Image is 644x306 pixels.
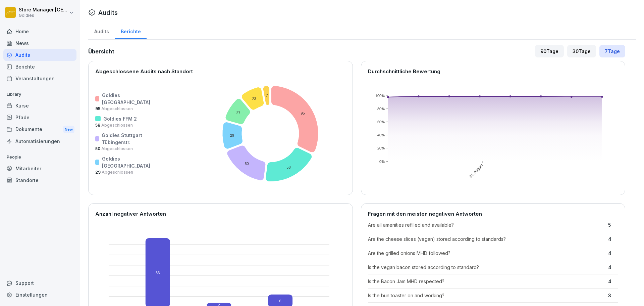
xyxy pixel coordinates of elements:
[368,210,619,218] p: Fragen mit den meisten negativen Antworten
[3,49,76,61] a: Audits
[3,73,76,84] a: Veranstaltungen
[100,123,133,128] span: Abgeschlossen
[19,7,68,13] p: Store Manager [GEOGRAPHIC_DATA]
[102,92,152,106] p: Goldies [GEOGRAPHIC_DATA]
[115,22,147,39] a: Berichte
[95,68,346,76] p: Abgeschlossene Audits nach Standort
[95,146,152,152] p: 50
[101,170,133,175] span: Abgeschlossen
[100,146,133,151] span: Abgeschlossen
[3,100,76,112] a: Kurse
[19,13,68,18] p: Goldies
[535,45,564,57] div: 90 Tage
[377,133,384,137] text: 40%
[368,68,619,76] p: Durchschnittliche Bewertung
[608,264,618,271] p: 4
[608,292,618,299] p: 3
[368,278,605,285] p: Is the Bacon Jam MHD respected?
[63,126,74,133] div: New
[3,135,76,147] a: Automatisierungen
[95,169,152,175] p: 29
[368,292,605,299] p: Is the bun toaster on and working?
[368,235,605,243] p: Are the cheese slices (vegan) stored according to standards?
[599,45,625,57] div: 7 Tage
[3,289,76,301] a: Einstellungen
[3,26,76,37] a: Home
[95,210,346,218] p: Anzahl negativer Antworten
[98,8,118,17] h1: Audits
[608,221,618,228] p: 5
[608,250,618,257] p: 4
[3,112,76,123] a: Pfade
[379,160,385,164] text: 0%
[95,122,152,128] p: 58
[3,163,76,174] a: Mitarbeiter
[377,146,384,150] text: 20%
[88,22,115,39] a: Audits
[102,155,152,169] p: Goldies [GEOGRAPHIC_DATA]
[3,61,76,73] a: Berichte
[469,163,484,178] text: 31. August
[103,115,137,122] p: Goldies FFM 2
[95,106,152,112] p: 95
[102,132,152,146] p: Goldies Stuttgart Tübingerstr.
[3,89,76,100] p: Library
[3,123,76,136] div: Dokumente
[377,120,384,124] text: 60%
[3,152,76,163] p: People
[368,250,605,257] p: Are the grilled onions MHD followed?
[368,264,605,271] p: Is the vegan bacon stored according to standard?
[3,37,76,49] a: News
[608,235,618,243] p: 4
[608,278,618,285] p: 4
[377,107,384,111] text: 80%
[3,123,76,136] a: DokumenteNew
[375,94,384,98] text: 100%
[3,277,76,289] div: Support
[88,47,114,55] h2: Übersicht
[100,106,133,111] span: Abgeschlossen
[368,221,605,228] p: Are all amenities refilled and available?
[567,45,596,57] div: 30 Tage
[3,174,76,186] a: Standorte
